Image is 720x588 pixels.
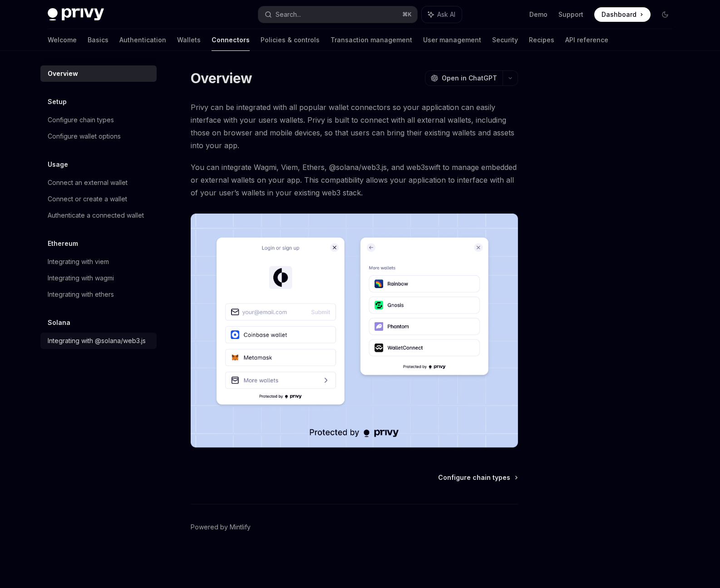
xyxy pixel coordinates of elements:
span: Dashboard [602,10,636,19]
h5: Ethereum [48,238,78,249]
div: Integrating with ethers [48,289,114,300]
h5: Solana [48,317,70,328]
a: Connect or create a wallet [40,191,157,207]
a: Basics [88,29,108,51]
button: Toggle dark mode [658,7,672,22]
div: Configure wallet options [48,131,121,142]
a: Support [558,10,583,19]
span: Ask AI [437,10,455,19]
button: Open in ChatGPT [425,70,503,86]
a: Welcome [48,29,77,51]
a: Transaction management [330,29,412,51]
a: Connectors [212,29,250,51]
h5: Usage [48,159,68,170]
a: Configure chain types [438,473,517,482]
a: Integrating with ethers [40,286,157,303]
a: Integrating with wagmi [40,270,157,286]
a: Powered by Mintlify [191,523,251,532]
a: Integrating with viem [40,254,157,270]
img: Connectors3 [191,214,518,448]
a: Connect an external wallet [40,174,157,191]
div: Integrating with @solana/web3.js [48,335,146,346]
span: Open in ChatGPT [442,74,497,83]
span: Configure chain types [438,473,510,482]
a: API reference [565,29,608,51]
a: Authentication [119,29,166,51]
div: Authenticate a connected wallet [48,210,144,221]
a: Recipes [529,29,554,51]
a: Configure chain types [40,112,157,128]
a: Wallets [177,29,201,51]
a: Policies & controls [261,29,320,51]
div: Connect an external wallet [48,177,128,188]
img: dark logo [48,8,104,21]
span: You can integrate Wagmi, Viem, Ethers, @solana/web3.js, and web3swift to manage embedded or exter... [191,161,518,199]
button: Search...⌘K [258,6,417,23]
a: Overview [40,65,157,82]
span: ⌘ K [402,11,412,18]
a: Demo [529,10,547,19]
a: Security [492,29,518,51]
a: Configure wallet options [40,128,157,145]
div: Integrating with wagmi [48,273,114,284]
h1: Overview [191,70,252,86]
a: User management [423,29,481,51]
span: Privy can be integrated with all popular wallet connectors so your application can easily interfa... [191,101,518,152]
a: Integrating with @solana/web3.js [40,333,157,349]
a: Dashboard [594,7,651,22]
div: Overview [48,68,78,79]
div: Search... [276,9,301,20]
div: Connect or create a wallet [48,194,127,204]
a: Authenticate a connected wallet [40,207,157,224]
div: Integrating with viem [48,256,109,267]
button: Ask AI [422,6,462,23]
div: Configure chain types [48,115,114,125]
h5: Setup [48,96,67,107]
